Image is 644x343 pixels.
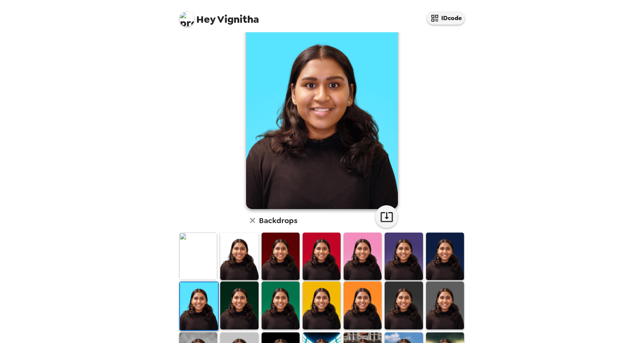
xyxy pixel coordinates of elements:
[246,19,398,209] img: user
[179,8,259,25] span: Vignitha
[179,233,217,280] img: Original
[259,214,297,227] h6: Backdrops
[427,11,465,25] button: IDcode
[179,11,194,27] img: profile pic
[196,13,215,26] span: Hey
